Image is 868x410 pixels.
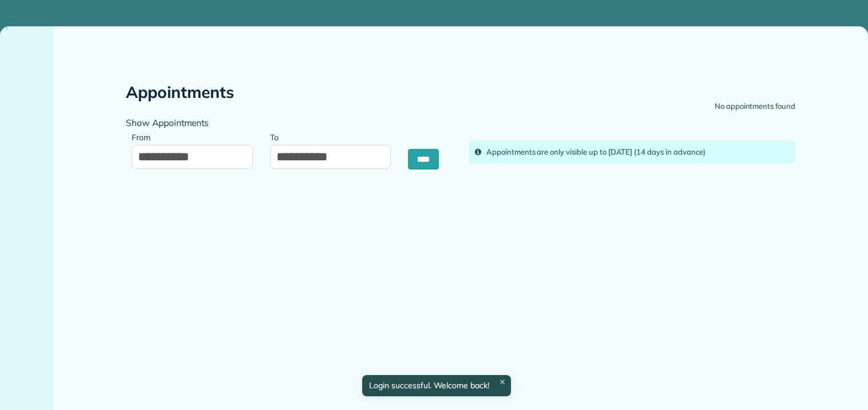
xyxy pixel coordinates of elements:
label: To [270,126,284,147]
div: Login successful. Welcome back! [362,375,511,396]
label: From [132,126,156,147]
h4: Show Appointments [126,118,452,128]
h2: Appointments [126,84,234,101]
div: Appointments are only visible up to [DATE] (14 days in advance) [486,147,790,158]
div: No appointments found [715,101,795,112]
